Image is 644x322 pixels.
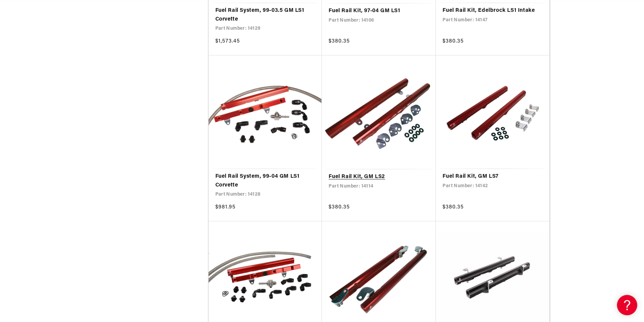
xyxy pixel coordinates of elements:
[329,173,429,181] a: Fuel Rail Kit, GM LS2
[443,172,543,181] a: Fuel Rail Kit, GM LS7
[215,172,315,190] a: Fuel Rail System, 99-04 GM LS1 Corvette
[443,6,543,15] a: Fuel Rail Kit, Edelbrock LS1 Intake
[215,6,315,24] a: Fuel Rail System, 99-03.5 GM LS1 Corvette
[329,7,429,16] a: Fuel Rail Kit, 97-04 GM LS1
